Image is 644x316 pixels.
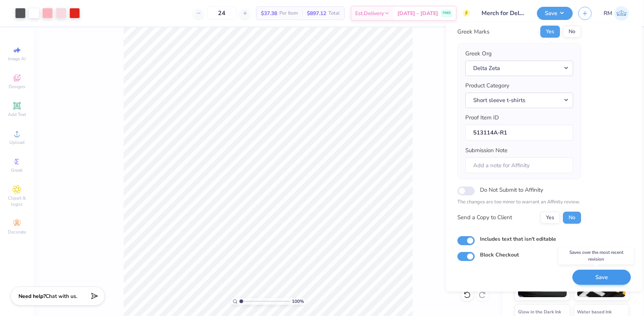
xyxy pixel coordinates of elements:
span: Decorate [8,229,26,235]
span: [DATE] - [DATE] [397,9,438,17]
a: RM [604,6,629,21]
label: Submission Note [465,146,508,155]
button: Yes [540,26,560,38]
span: Total [328,9,340,17]
button: Delta Zeta [465,60,573,76]
input: Add a note for Affinity [465,157,573,173]
span: Water based Ink [577,308,612,316]
input: – – [207,6,236,20]
label: Includes text that isn't editable [480,235,556,243]
span: Upload [9,139,25,145]
img: Roberta Manuel [614,6,629,21]
div: Saves over the most recent revision [558,247,634,264]
span: Chat with us. [46,293,77,300]
div: Send a Copy to Client [457,213,512,222]
button: Save [572,269,631,285]
span: FREE [443,11,451,16]
span: Greek [11,167,23,173]
button: Save [537,7,573,20]
label: Greek Org [465,49,492,58]
span: RM [604,9,612,18]
span: Clipart & logos [4,195,30,207]
button: Short sleeve t-shirts [465,92,573,107]
strong: Need help? [18,293,46,300]
span: Est. Delivery [355,9,384,17]
p: The changes are too minor to warrant an Affinity review. [457,198,581,206]
label: Product Category [465,81,509,90]
button: No [563,211,581,223]
input: Untitled Design [476,6,531,21]
span: $37.38 [261,9,277,17]
span: 100 % [292,298,304,305]
label: Block Checkout [480,251,519,259]
span: Image AI [8,56,26,62]
button: No [563,26,581,38]
span: Glow in the Dark Ink [518,308,561,316]
button: Yes [540,211,560,223]
div: Greek Marks [457,27,489,36]
span: Per Item [279,9,298,17]
span: Designs [9,84,25,90]
label: Do Not Submit to Affinity [480,185,543,195]
span: Add Text [8,111,26,118]
label: Proof Item ID [465,113,499,122]
span: $897.12 [307,9,326,17]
